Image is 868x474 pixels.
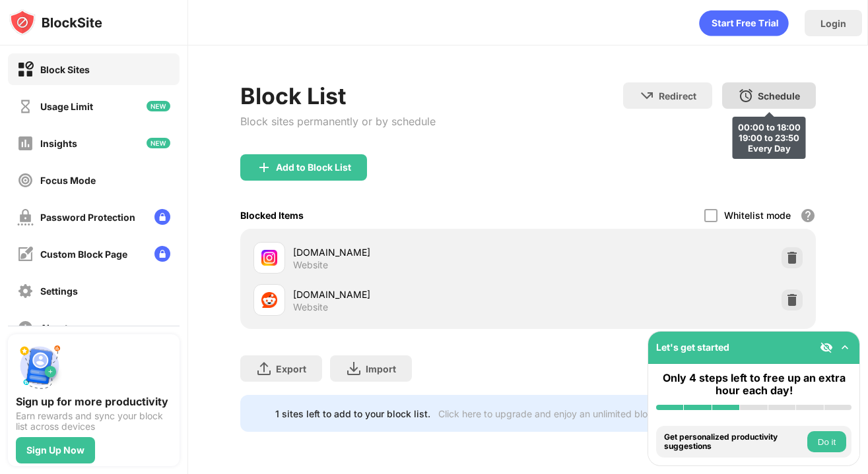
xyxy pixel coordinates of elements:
[240,82,436,109] div: Block List
[724,210,791,221] div: Whitelist mode
[838,341,851,354] img: omni-setup-toggle.svg
[147,101,170,111] img: new-icon.svg
[154,209,170,225] img: lock-menu.svg
[40,212,135,223] div: Password Protection
[293,287,528,301] div: [DOMAIN_NAME]
[17,135,34,152] img: insights-off.svg
[738,122,801,133] div: 00:00 to 18:00
[293,245,528,259] div: [DOMAIN_NAME]
[276,162,351,173] div: Add to Block List
[738,133,801,143] div: 19:00 to 23:50
[820,18,846,29] div: Login
[261,250,277,266] img: favicons
[16,395,172,408] div: Sign up for more productivity
[9,9,102,36] img: logo-blocksite.svg
[154,246,170,262] img: lock-menu.svg
[40,175,96,186] div: Focus Mode
[40,64,90,75] div: Block Sites
[807,431,846,452] button: Do it
[276,363,306,374] div: Export
[366,363,396,374] div: Import
[40,138,77,149] div: Insights
[820,341,833,354] img: eye-not-visible.svg
[293,301,328,313] div: Website
[438,408,675,419] div: Click here to upgrade and enjoy an unlimited block list.
[656,341,729,353] div: Let's get started
[26,445,84,456] div: Sign Up Now
[40,249,127,260] div: Custom Block Page
[275,408,430,419] div: 1 sites left to add to your block list.
[699,10,789,36] div: animation
[17,61,34,78] img: block-on.svg
[16,342,63,390] img: push-signup.svg
[261,292,277,308] img: favicons
[758,90,800,102] div: Schedule
[40,101,93,112] div: Usage Limit
[659,90,696,102] div: Redirect
[17,209,34,225] img: password-protection-off.svg
[17,283,34,299] img: settings-off.svg
[738,143,801,154] div: Every Day
[147,138,170,148] img: new-icon.svg
[17,320,34,336] img: about-off.svg
[664,432,804,452] div: Get personalized productivity suggestions
[17,98,34,115] img: time-usage-off.svg
[16,411,172,432] div: Earn rewards and sync your block list across devices
[293,259,328,271] div: Website
[40,322,68,334] div: About
[17,246,34,262] img: customize-block-page-off.svg
[240,210,304,221] div: Blocked Items
[40,285,78,297] div: Settings
[17,172,34,189] img: focus-off.svg
[240,115,436,128] div: Block sites permanently or by schedule
[656,372,851,397] div: Only 4 steps left to free up an extra hour each day!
